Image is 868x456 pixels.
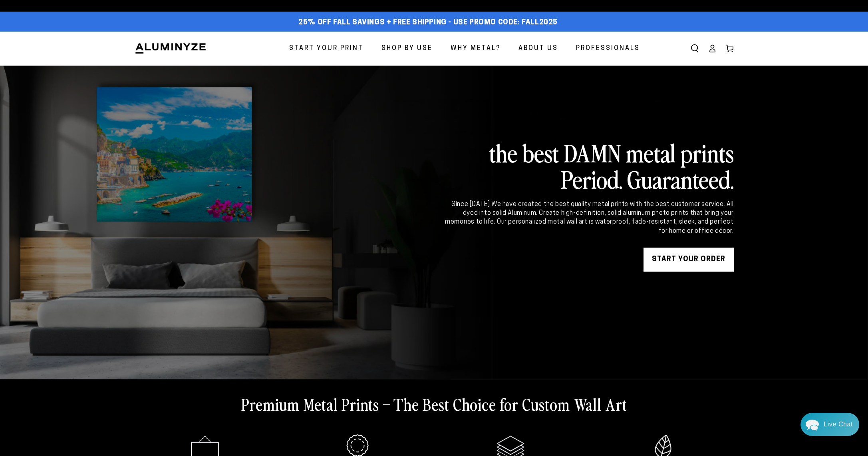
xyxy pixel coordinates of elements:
[800,413,859,436] div: Chat widget toggle
[518,43,558,54] span: About Us
[451,43,501,54] span: Why Metal?
[576,43,640,54] span: Professionals
[444,139,734,192] h2: the best DAMN metal prints Period. Guaranteed.
[241,394,627,414] h2: Premium Metal Prints – The Best Choice for Custom Wall Art
[298,18,558,27] span: 25% off FALL Savings + Free Shipping - Use Promo Code: FALL2025
[375,38,439,59] a: Shop By Use
[445,38,506,59] a: Why Metal?
[644,248,734,272] a: START YOUR Order
[289,43,363,54] span: Start Your Print
[824,413,853,436] div: Contact Us Directly
[381,43,433,54] span: Shop By Use
[283,38,369,59] a: Start Your Print
[570,38,646,59] a: Professionals
[686,40,703,57] summary: Search our site
[444,200,734,236] div: Since [DATE] We have created the best quality metal prints with the best customer service. All dy...
[512,38,564,59] a: About Us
